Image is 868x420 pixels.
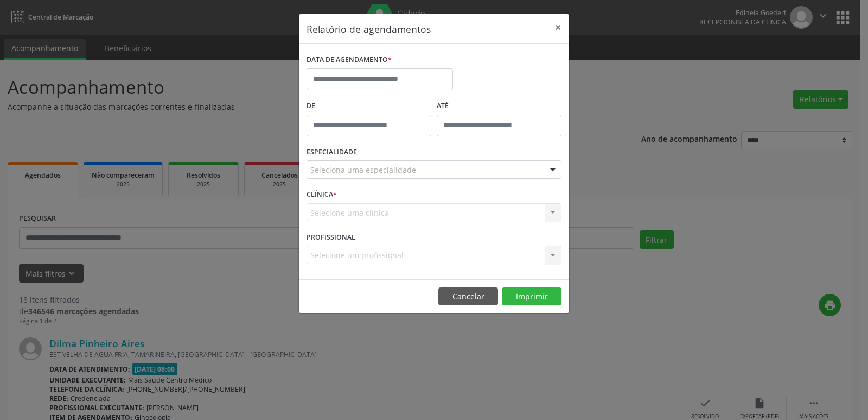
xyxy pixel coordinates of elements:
[307,229,355,246] label: PROFISSIONAL
[438,287,498,306] button: Cancelar
[310,164,416,175] span: Seleciona uma especialidade
[307,144,357,161] label: ESPECIALIDADE
[307,98,431,115] label: De
[307,52,392,68] label: DATA DE AGENDAMENTO
[502,287,561,306] button: Imprimir
[307,186,337,203] label: CLÍNICA
[547,14,569,41] button: Close
[437,98,561,115] label: ATÉ
[307,22,431,36] h5: Relatório de agendamentos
